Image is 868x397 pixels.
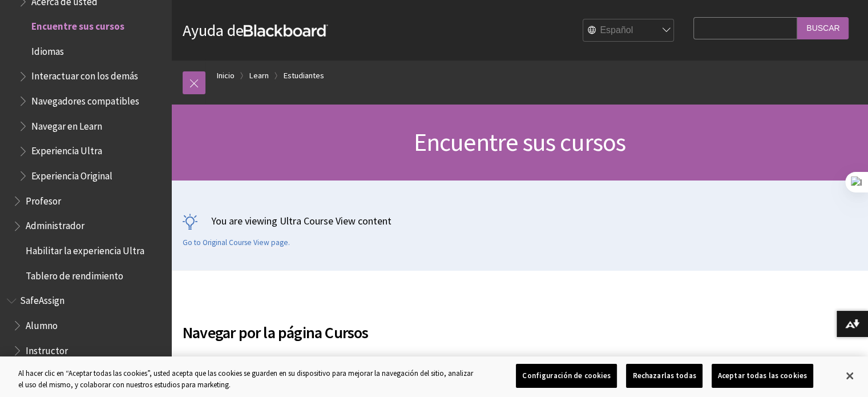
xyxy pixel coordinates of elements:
span: Encuentre sus cursos [31,17,124,32]
span: Experiencia Original [31,166,112,182]
button: Cerrar [837,363,862,388]
span: Interactuar con los demás [31,67,138,82]
span: Navegar en Learn [31,117,102,132]
input: Buscar [797,17,849,39]
button: Configuración de cookies [516,364,617,388]
span: Profesor [26,191,61,207]
span: Cursos [555,356,587,369]
button: Aceptar todas las cookies [712,364,813,388]
a: Ayuda deBlackboard [183,20,328,41]
span: Tablero de rendimiento [26,266,123,282]
a: Go to Original Course View page. [183,238,290,248]
div: Al hacer clic en “Aceptar todas las cookies”, usted acepta que las cookies se guarden en su dispo... [18,368,478,390]
p: En el menú de navegación básico cuando inicie sesión por primera vez, seleccione para acceder a u... [183,355,688,385]
a: Learn [249,69,269,83]
strong: Blackboard [244,25,328,37]
a: Inicio [217,69,235,83]
span: Encuentre sus cursos [413,126,625,158]
nav: Book outline for Blackboard SafeAssign [7,291,164,386]
p: You are viewing Ultra Course View content [183,214,857,228]
span: SafeAssign [20,291,64,307]
h2: Navegar por la página Cursos [183,307,688,344]
span: Instructor [26,341,68,356]
span: Idiomas [31,42,64,57]
button: Rechazarlas todas [626,364,702,388]
span: Administrador [26,216,84,232]
span: Navegadores compatibles [31,91,139,107]
select: Site Language Selector [583,19,675,42]
span: Alumno [26,316,58,331]
span: Experiencia Ultra [31,142,102,157]
span: Habilitar la experiencia Ultra [26,241,144,256]
a: Estudiantes [284,69,324,83]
